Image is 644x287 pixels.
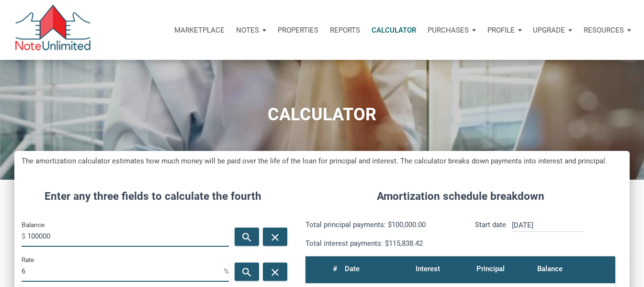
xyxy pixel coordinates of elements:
[416,262,440,276] div: Interest
[537,262,563,276] div: Balance
[298,188,622,205] h4: Amortization schedule breakdown
[333,262,337,276] div: #
[27,225,229,247] input: Balance
[236,26,259,34] p: Notes
[324,16,366,45] button: Reports
[476,262,505,276] div: Principal
[241,231,252,243] i: search
[422,16,482,45] button: Purchases
[475,219,506,249] p: Start date
[230,16,272,45] button: Notes
[584,26,624,34] p: Resources
[174,26,225,34] p: Marketplace
[272,16,324,45] a: Properties
[235,263,259,281] button: search
[263,263,287,281] button: close
[22,254,34,265] label: Rate
[22,188,284,205] h4: Enter any three fields to calculate the fourth
[330,26,360,34] p: Reports
[22,260,224,282] input: Rate
[482,16,528,45] button: Profile
[270,266,281,278] i: close
[487,26,515,34] p: Profile
[270,231,281,243] i: close
[7,105,637,125] h1: CALCULATOR
[22,219,45,230] label: Balance
[578,16,637,45] button: Resources
[305,238,453,249] p: Total interest payments: $115,838.42
[305,219,453,230] p: Total principal payments: $100,000.00
[263,228,287,246] button: close
[169,16,230,45] button: Marketplace
[428,26,469,34] p: Purchases
[22,229,27,244] span: $
[224,264,229,279] span: %
[345,262,360,276] div: Date
[527,16,578,45] button: Upgrade
[366,16,422,45] a: Calculator
[533,26,565,34] p: Upgrade
[235,228,259,246] button: search
[372,26,416,34] p: Calculator
[22,156,622,167] h5: The amortization calculator estimates how much money will be paid over the life of the loan for p...
[278,26,318,34] p: Properties
[14,5,91,55] img: NoteUnlimited
[241,266,252,278] i: search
